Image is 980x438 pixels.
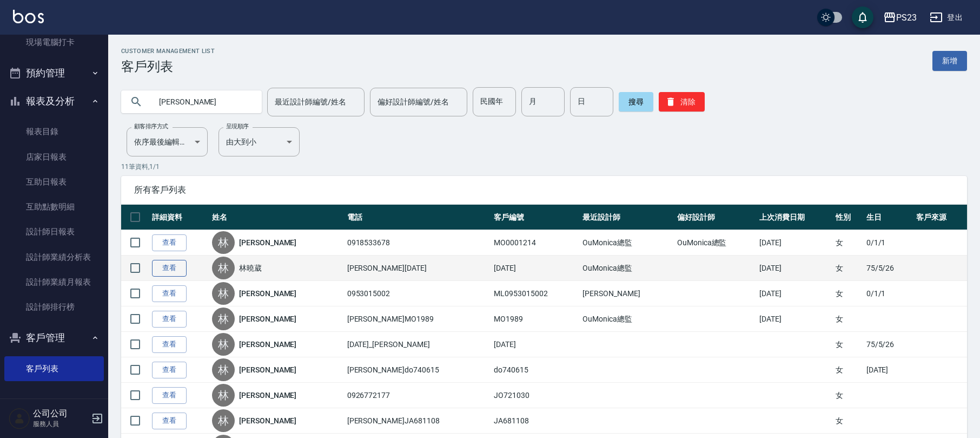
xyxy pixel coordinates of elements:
button: 登出 [925,8,967,28]
button: PS23 [879,6,921,29]
button: 預約管理 [4,59,104,87]
button: 客戶管理 [4,324,104,352]
th: 生日 [864,205,914,230]
span: 所有客戶列表 [134,185,954,195]
th: 性別 [833,205,864,230]
td: 0953015002 [345,281,492,306]
td: [PERSON_NAME]JA681108 [345,408,492,434]
td: 女 [833,332,864,357]
a: 查看 [152,234,187,251]
a: 店家日報表 [4,145,104,169]
td: MO1989 [491,306,580,332]
a: [PERSON_NAME] [239,288,296,299]
a: 查看 [152,413,187,429]
td: 0918533678 [345,230,492,256]
div: 林 [212,282,235,305]
td: JA681108 [491,408,580,434]
a: 查看 [152,336,187,353]
a: 互助點數明細 [4,194,104,219]
button: 報表及分析 [4,87,104,115]
td: [DATE] [491,332,580,357]
a: 查看 [152,387,187,404]
h2: Customer Management List [121,48,215,55]
img: Person [9,408,30,429]
td: 75/5/26 [864,332,914,357]
td: 女 [833,281,864,306]
td: 女 [833,306,864,332]
a: 設計師業績月報表 [4,270,104,295]
div: 林 [212,409,235,432]
a: [PERSON_NAME] [239,313,296,324]
div: 林 [212,231,235,254]
div: 林 [212,257,235,279]
a: 查看 [152,362,187,378]
div: PS23 [896,11,917,24]
td: JO721030 [491,383,580,408]
a: [PERSON_NAME] [239,339,296,350]
a: 查看 [152,285,187,302]
th: 詳細資料 [149,205,209,230]
a: 查看 [152,260,187,277]
td: OuMonica總監 [674,230,757,256]
td: MO0001214 [491,230,580,256]
td: [PERSON_NAME]MO1989 [345,306,492,332]
a: 新增 [932,51,967,71]
input: 搜尋關鍵字 [151,87,253,116]
th: 客戶來源 [913,205,967,230]
td: 女 [833,230,864,256]
th: 姓名 [209,205,345,230]
h5: 公司公司 [33,408,88,419]
div: 林 [212,308,235,330]
button: 清除 [659,92,705,112]
a: 客戶列表 [4,356,104,381]
a: 設計師日報表 [4,219,104,244]
div: 林 [212,333,235,356]
td: [PERSON_NAME] [580,281,674,306]
td: [PERSON_NAME][DATE] [345,256,492,281]
h3: 客戶列表 [121,59,215,74]
td: do740615 [491,357,580,383]
a: 林曉葳 [239,263,262,273]
div: 林 [212,358,235,381]
td: [DATE] [757,256,833,281]
td: [DATE] [757,306,833,332]
td: ML0953015002 [491,281,580,306]
td: OuMonica總監 [580,306,674,332]
a: 設計師排行榜 [4,295,104,319]
td: [DATE] [757,281,833,306]
td: [PERSON_NAME]do740615 [345,357,492,383]
button: save [852,6,873,28]
td: 75/5/26 [864,256,914,281]
td: 0926772177 [345,383,492,408]
td: [DATE]_[PERSON_NAME] [345,332,492,357]
td: [DATE] [864,357,914,383]
a: 現場電腦打卡 [4,30,104,55]
th: 偏好設計師 [674,205,757,230]
td: [DATE] [757,230,833,256]
td: 0/1/1 [864,281,914,306]
a: 查看 [152,311,187,328]
div: 依序最後編輯時間 [127,127,208,156]
a: [PERSON_NAME] [239,415,296,426]
a: [PERSON_NAME] [239,237,296,248]
a: [PERSON_NAME] [239,390,296,401]
button: 搜尋 [619,92,653,112]
td: OuMonica總監 [580,256,674,281]
td: 女 [833,408,864,434]
a: 報表目錄 [4,119,104,144]
p: 服務人員 [33,419,88,429]
td: OuMonica總監 [580,230,674,256]
td: 0/1/1 [864,230,914,256]
td: [DATE] [491,256,580,281]
div: 林 [212,384,235,407]
a: 互助日報表 [4,169,104,194]
td: 女 [833,256,864,281]
td: 女 [833,357,864,383]
th: 最近設計師 [580,205,674,230]
a: [PERSON_NAME] [239,364,296,375]
p: 11 筆資料, 1 / 1 [121,162,967,172]
label: 呈現順序 [226,122,249,130]
td: 女 [833,383,864,408]
th: 上次消費日期 [757,205,833,230]
a: 設計師業績分析表 [4,245,104,270]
